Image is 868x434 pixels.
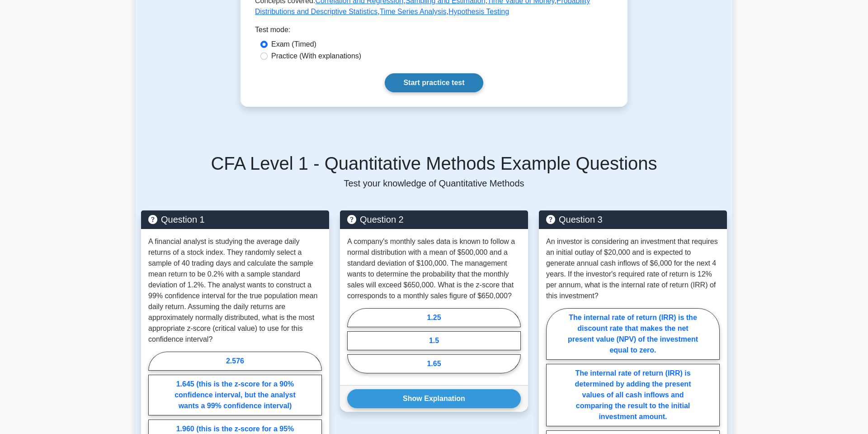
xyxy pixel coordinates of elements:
label: The internal rate of return (IRR) is the discount rate that makes the net present value (NPV) of ... [546,308,720,360]
label: 1.5 [347,331,521,350]
label: 2.576 [148,352,322,371]
h5: Question 1 [148,214,322,225]
a: Start practice test [385,73,483,92]
p: A company's monthly sales data is known to follow a normal distribution with a mean of $500,000 a... [347,236,521,301]
label: Exam (Timed) [271,39,316,50]
a: Time Series Analysis [380,8,447,15]
h5: CFA Level 1 - Quantitative Methods Example Questions [141,153,727,174]
h5: Question 2 [347,214,521,225]
p: A financial analyst is studying the average daily returns of a stock index. They randomly select ... [148,236,322,345]
label: 1.65 [347,354,521,373]
label: 1.645 (this is the z-score for a 90% confidence interval, but the analyst wants a 99% confidence ... [148,375,322,415]
h5: Question 3 [546,214,720,225]
div: Test mode: [255,24,613,39]
label: Practice (With explanations) [271,51,361,62]
a: Hypothesis Testing [448,8,509,15]
label: The internal rate of return (IRR) is determined by adding the present values of all cash inflows ... [546,364,720,426]
p: Test your knowledge of Quantitative Methods [141,178,727,189]
button: Show Explanation [347,389,521,408]
p: An investor is considering an investment that requires an initial outlay of $20,000 and is expect... [546,236,720,301]
label: 1.25 [347,308,521,327]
